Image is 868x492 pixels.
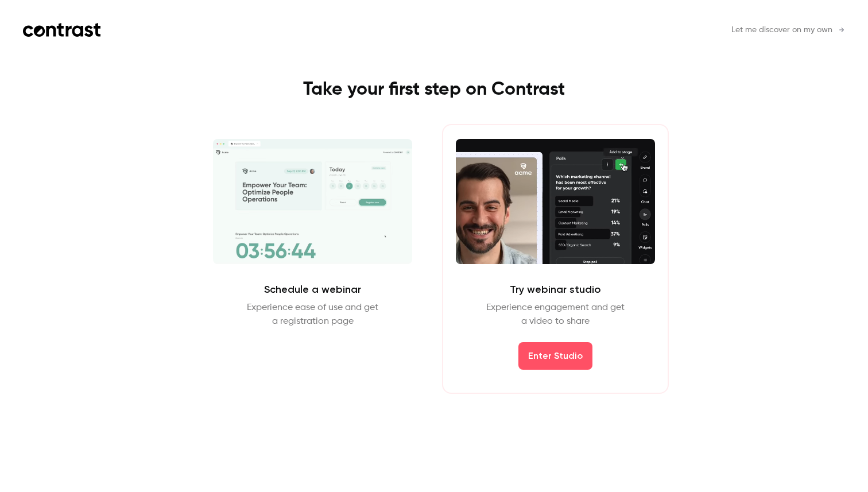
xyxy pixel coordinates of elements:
p: Experience ease of use and get a registration page [247,301,378,328]
h2: Schedule a webinar [264,282,361,296]
h2: Try webinar studio [510,282,601,296]
button: Enter Studio [518,342,592,370]
span: Let me discover on my own [731,24,832,36]
h1: Take your first step on Contrast [176,78,692,101]
p: Experience engagement and get a video to share [486,301,625,328]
